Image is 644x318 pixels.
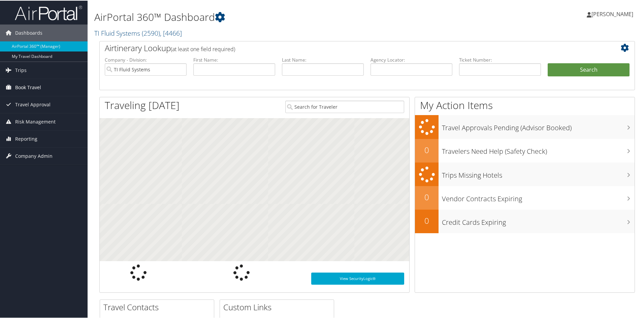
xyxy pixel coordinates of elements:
[15,147,53,164] span: Company Admin
[171,45,235,52] span: (at least one field required)
[105,42,585,53] h2: Airtinerary Lookup
[415,209,635,233] a: 0Credit Cards Expiring
[142,28,160,37] span: ( 2590 )
[15,61,27,78] span: Trips
[311,272,404,284] a: View SecurityLogic®
[103,301,214,312] h2: Travel Contacts
[15,113,56,130] span: Risk Management
[94,9,458,24] h1: AirPortal 360™ Dashboard
[459,56,541,63] label: Ticket Number:
[371,56,452,63] label: Agency Locator:
[94,28,182,37] a: TI Fluid Systems
[442,119,635,132] h3: Travel Approvals Pending (Advisor Booked)
[415,162,635,186] a: Trips Missing Hotels
[223,301,334,312] h2: Custom Links
[415,138,635,162] a: 0Travelers Need Help (Safety Check)
[587,3,640,24] a: [PERSON_NAME]
[442,214,635,226] h3: Credit Cards Expiring
[15,24,42,41] span: Dashboards
[415,185,635,209] a: 0Vendor Contracts Expiring
[160,28,182,37] span: , [ 4466 ]
[415,98,635,112] h1: My Action Items
[193,56,275,63] label: First Name:
[442,167,635,179] h3: Trips Missing Hotels
[442,190,635,203] h3: Vendor Contracts Expiring
[415,214,439,226] h2: 0
[15,78,41,95] span: Book Travel
[15,130,37,147] span: Reporting
[591,10,633,17] span: [PERSON_NAME]
[15,96,51,112] span: Travel Approval
[415,114,635,138] a: Travel Approvals Pending (Advisor Booked)
[285,100,404,112] input: Search for Traveler
[415,191,439,202] h2: 0
[15,4,82,20] img: airportal-logo.png
[105,56,187,63] label: Company - Division:
[442,143,635,155] h3: Travelers Need Help (Safety Check)
[548,63,630,76] button: Search
[105,98,180,112] h1: Traveling [DATE]
[415,144,439,155] h2: 0
[282,56,364,63] label: Last Name:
